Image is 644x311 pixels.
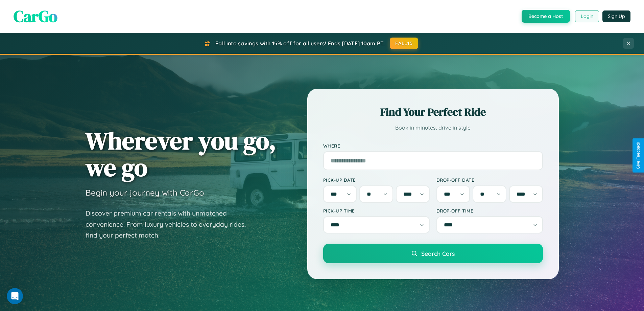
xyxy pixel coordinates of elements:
p: Discover premium car rentals with unmatched convenience. From luxury vehicles to everyday rides, ... [86,208,255,241]
p: Book in minutes, drive in style [323,123,543,133]
h3: Begin your journey with CarGo [86,187,204,198]
label: Drop-off Date [436,177,543,183]
span: Search Cars [421,250,455,257]
label: Pick-up Time [323,208,430,214]
h1: Wherever you go, we go [86,127,276,181]
label: Where [323,143,543,149]
div: Give Feedback [636,142,641,169]
button: FALL15 [390,38,418,49]
label: Drop-off Time [436,208,543,214]
iframe: Intercom live chat [7,288,23,304]
button: Login [575,10,599,22]
h2: Find Your Perfect Ride [323,105,543,119]
span: Fall into savings with 15% off for all users! Ends [DATE] 10am PT. [215,40,385,47]
button: Become a Host [522,10,570,23]
button: Sign Up [602,10,630,22]
span: CarGo [14,5,57,27]
label: Pick-up Date [323,177,430,183]
button: Search Cars [323,244,543,263]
